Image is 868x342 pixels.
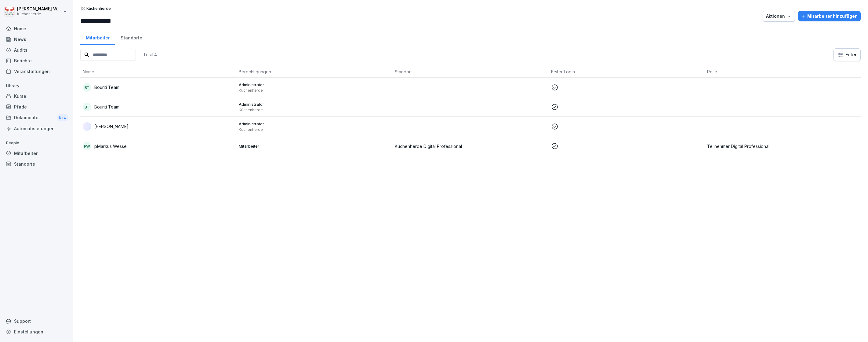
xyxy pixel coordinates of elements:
[3,66,70,77] a: Veranstaltungen
[236,66,392,78] th: Berechtigungen
[239,82,390,87] p: Administrator
[239,143,390,149] p: Mitarbeiter
[3,112,70,123] div: Dokumente
[239,101,390,107] p: Administrator
[3,148,70,159] a: Mitarbeiter
[3,34,70,45] a: News
[705,66,861,78] th: Rolle
[83,142,91,150] div: pW
[395,143,546,149] p: Küchenherde Digital Professional
[115,29,147,45] a: Standorte
[766,13,792,20] div: Aktionen
[3,23,70,34] a: Home
[3,138,70,148] p: People
[239,88,390,93] p: Küchenherde
[239,121,390,127] p: Administrator
[798,11,861,21] button: Mitarbeiter hinzufügen
[3,112,70,123] a: DokumenteNew
[3,55,70,66] a: Berichte
[57,114,68,121] div: New
[17,6,62,12] p: [PERSON_NAME] Wessel
[3,45,70,55] a: Audits
[80,29,115,45] a: Mitarbeiter
[94,84,119,90] p: Bounti Team
[837,52,857,58] div: Filter
[143,52,157,57] p: Total: 4
[94,143,128,149] p: pMarkus Wessel
[94,123,129,130] p: [PERSON_NAME]
[239,127,390,132] p: Küchenherde
[3,91,70,101] a: Kurse
[86,6,111,11] p: Küchenherde
[3,123,70,134] a: Automatisierungen
[83,83,91,92] div: BT
[83,103,91,111] div: BT
[3,326,70,337] a: Einstellungen
[763,11,795,22] button: Aktionen
[392,66,548,78] th: Standort
[3,81,70,91] p: Library
[801,13,858,20] div: Mitarbeiter hinzufügen
[3,101,70,112] a: Pfade
[94,104,119,110] p: Bounti Team
[80,66,236,78] th: Name
[3,159,70,169] a: Standorte
[3,316,70,326] div: Support
[239,108,390,112] p: Küchenherde
[549,66,705,78] th: Erster Login
[707,143,858,149] p: Teilnehmer Digital Professional
[834,49,860,61] button: Filter
[17,12,62,16] p: Küchenherde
